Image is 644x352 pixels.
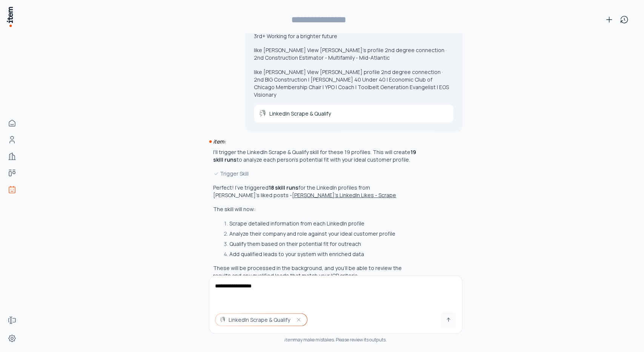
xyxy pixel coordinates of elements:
[214,138,226,145] i: item:
[214,148,417,163] strong: 19 skill runs
[222,220,417,227] li: Scrape detailed information from each LinkedIn profile
[214,264,417,279] p: These will be processed in the background, and you'll be able to review the results and any quali...
[6,6,14,28] img: Item Brain Logo
[214,184,397,199] p: Perfect! I've triggered for the LinkedIn profiles from [PERSON_NAME]'s liked posts -
[5,132,20,147] a: Contacts
[220,317,226,323] img: account_manager
[5,331,20,346] a: Settings
[259,110,267,117] img: LinkedIn Scrape & Qualify
[269,184,299,191] strong: 18 skill runs
[254,105,453,123] a: LinkedIn Scrape & Qualify
[229,316,290,324] span: LinkedIn Scrape & Qualify
[5,182,20,197] a: Agents
[441,312,456,327] button: Send message
[222,240,417,248] li: Qualify them based on their potential fit for outreach
[5,313,20,328] a: Forms
[214,170,417,178] div: Trigger Skill
[5,149,20,164] a: Companies
[222,230,417,238] li: Analyze their company and role against your ideal customer profile
[214,205,417,213] p: The skill will now:
[292,191,397,199] button: [PERSON_NAME]'s LinkedIn Likes - Scrape
[617,12,632,27] button: View history
[254,68,453,99] p: like [PERSON_NAME] View [PERSON_NAME] profile 2nd degree connection · 2nd BIG Construction | [PER...
[222,250,417,258] li: Add qualified leads to your system with enriched data
[5,165,20,181] a: deals
[215,314,307,326] button: LinkedIn Scrape & Qualify
[5,116,20,131] a: Home
[209,337,463,343] div: may make mistakes. Please review its outputs.
[602,12,617,27] button: New conversation
[284,337,294,343] i: item
[254,46,453,62] p: like [PERSON_NAME] View [PERSON_NAME]’s profile 2nd degree connection · 2nd Construction Estimato...
[214,148,417,164] p: I'll trigger the LinkedIn Scrape & Qualify skill for these 19 profiles. This will create to analy...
